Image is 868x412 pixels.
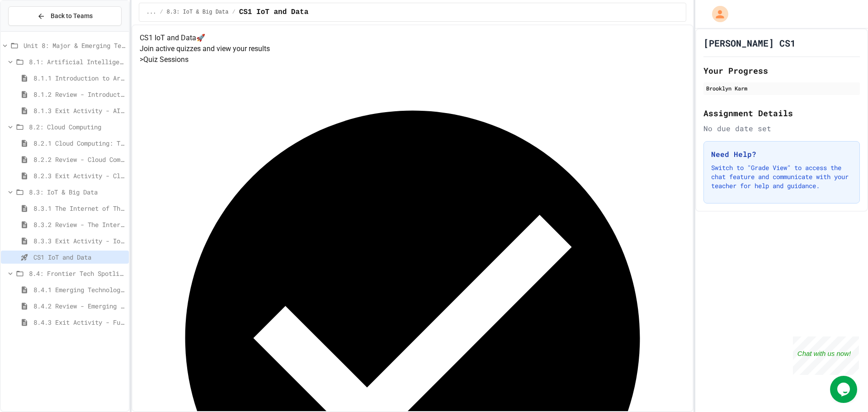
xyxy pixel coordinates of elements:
span: 8.4: Frontier Tech Spotlight [29,269,125,278]
h2: Your Progress [703,64,860,77]
iframe: chat widget [793,336,859,375]
h4: CS1 IoT and Data 🚀 [140,33,685,43]
div: My Account [703,4,731,24]
h5: > Quiz Sessions [140,54,685,65]
div: Brooklyn Karm [706,84,857,92]
span: / [232,9,235,16]
span: 8.2.2 Review - Cloud Computing [33,155,125,164]
span: / [160,9,163,16]
span: 8.3: IoT & Big Data [29,187,125,197]
span: 8.3.2 Review - The Internet of Things and Big Data [33,220,125,229]
h1: [PERSON_NAME] CS1 [703,37,796,49]
span: 8.3.3 Exit Activity - IoT Data Detective Challenge [33,236,125,246]
span: 8.2.1 Cloud Computing: Transforming the Digital World [33,138,125,148]
span: CS1 IoT and Data [239,7,309,18]
span: 8.3: IoT & Big Data [167,9,229,16]
iframe: chat widget [830,376,859,403]
h3: Need Help? [711,149,852,160]
span: Back to Teams [51,11,93,21]
span: 8.3.1 The Internet of Things and Big Data: Our Connected Digital World [33,204,125,213]
span: 8.1.2 Review - Introduction to Artificial Intelligence [33,90,125,99]
span: 8.2.3 Exit Activity - Cloud Service Detective [33,171,125,180]
h2: Assignment Details [703,107,860,119]
span: Unit 8: Major & Emerging Technologies [24,41,125,50]
span: 8.4.3 Exit Activity - Future Tech Challenge [33,317,125,327]
button: Back to Teams [8,6,122,26]
span: 8.1.3 Exit Activity - AI Detective [33,106,125,115]
p: Switch to "Grade View" to access the chat feature and communicate with your teacher for help and ... [711,163,852,190]
span: ... [146,9,156,16]
div: No due date set [703,123,860,134]
p: Join active quizzes and view your results [140,43,685,54]
span: 8.1.1 Introduction to Artificial Intelligence [33,73,125,83]
span: 8.1: Artificial Intelligence Basics [29,57,125,66]
span: 8.2: Cloud Computing [29,122,125,132]
span: 8.4.1 Emerging Technologies: Shaping Our Digital Future [33,285,125,294]
span: CS1 IoT and Data [33,252,125,262]
span: 8.4.2 Review - Emerging Technologies: Shaping Our Digital Future [33,301,125,311]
